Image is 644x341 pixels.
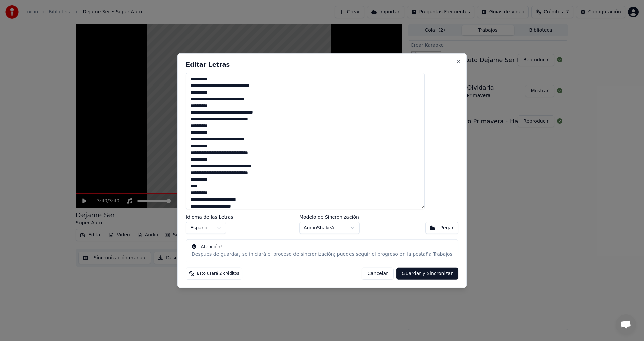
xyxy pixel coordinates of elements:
[192,251,452,258] div: Después de guardar, se iniciará el proceso de sincronización; puedes seguir el progreso en la pes...
[186,215,233,219] label: Idioma de las Letras
[186,61,458,67] h2: Editar Letras
[440,225,454,231] div: Pegar
[192,244,452,250] div: ¡Atención!
[197,271,239,276] span: Esto usará 2 créditos
[425,222,458,234] button: Pegar
[362,268,394,280] button: Cancelar
[396,268,458,280] button: Guardar y Sincronizar
[299,215,360,219] label: Modelo de Sincronización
